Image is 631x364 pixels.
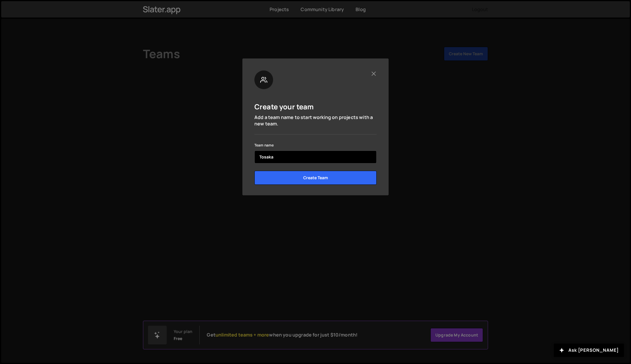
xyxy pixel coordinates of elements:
input: name [254,151,377,163]
label: Team name [254,142,274,148]
h5: Create your team [254,102,314,111]
input: Create Team [254,171,377,185]
button: Close [370,70,377,77]
button: Ask [PERSON_NAME] [554,344,624,357]
p: Add a team name to start working on projects with a new team. [254,114,377,127]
